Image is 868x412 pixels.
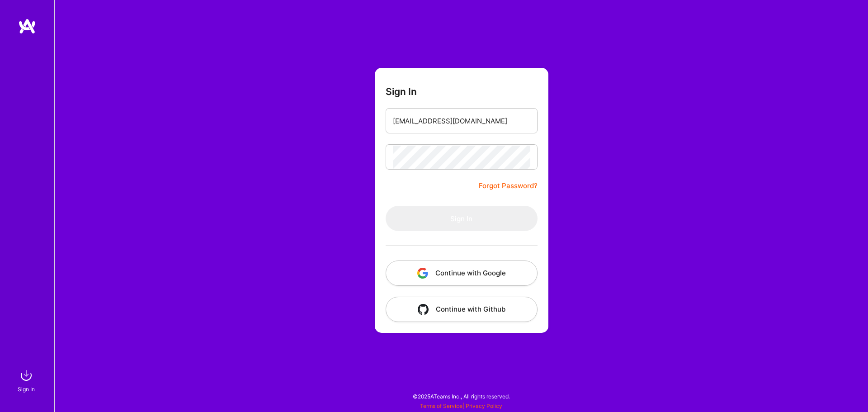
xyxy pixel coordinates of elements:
[386,86,417,97] h3: Sign In
[466,403,502,409] a: Privacy Policy
[386,297,538,322] button: Continue with Github
[18,18,36,34] img: logo
[418,304,429,315] img: icon
[417,268,428,279] img: icon
[386,260,538,286] button: Continue with Google
[17,366,35,384] img: sign in
[18,384,35,394] div: Sign In
[479,180,538,191] a: Forgot Password?
[420,403,502,409] span: |
[386,206,538,231] button: Sign In
[54,385,868,407] div: © 2025 ATeams Inc., All rights reserved.
[393,109,530,133] input: Email...
[19,366,35,394] a: sign inSign In
[420,403,462,409] a: Terms of Service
